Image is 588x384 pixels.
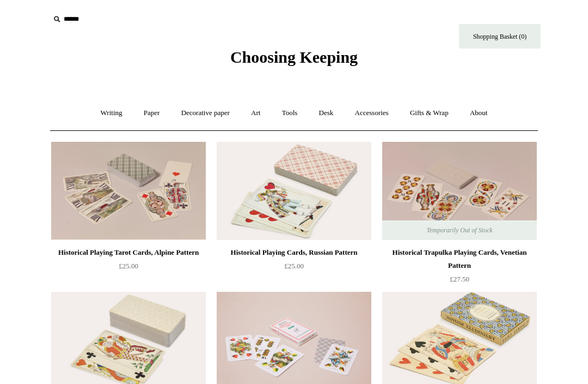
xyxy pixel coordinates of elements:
span: £25.00 [119,262,138,270]
div: Historical Playing Tarot Cards, Alpine Pattern [54,246,203,259]
a: Historical Playing Tarot Cards, Alpine Pattern £25.00 [51,246,206,291]
a: Historical Playing Cards, Russian Pattern Historical Playing Cards, Russian Pattern [217,142,371,240]
a: Shopping Basket (0) [459,24,541,49]
span: £25.00 [284,262,304,270]
span: Choosing Keeping [230,48,358,66]
img: Historical Playing Cards, Russian Pattern [217,142,371,240]
span: £27.50 [450,275,469,283]
a: Decorative paper [171,99,240,128]
img: Historical Playing Tarot Cards, Alpine Pattern [51,142,206,240]
a: Historical Trapulka Playing Cards, Venetian Pattern £27.50 [382,246,537,291]
a: Tools [272,99,308,128]
a: About [460,99,498,128]
span: Temporarily Out of Stock [415,220,503,240]
img: Historical Trapulka Playing Cards, Venetian Pattern [382,142,537,240]
a: Historical Playing Cards, Russian Pattern £25.00 [217,246,371,291]
a: Desk [309,99,344,128]
a: Historical Trapulka Playing Cards, Venetian Pattern Historical Trapulka Playing Cards, Venetian P... [382,142,537,240]
a: Historical Playing Tarot Cards, Alpine Pattern Historical Playing Tarot Cards, Alpine Pattern [51,142,206,240]
a: Gifts & Wrap [400,99,458,128]
div: Historical Playing Cards, Russian Pattern [219,246,369,259]
a: Accessories [345,99,399,128]
a: Paper [134,99,170,128]
a: Art [241,99,270,128]
a: Writing [91,99,132,128]
a: Choosing Keeping [230,57,358,64]
div: Historical Trapulka Playing Cards, Venetian Pattern [385,246,534,272]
